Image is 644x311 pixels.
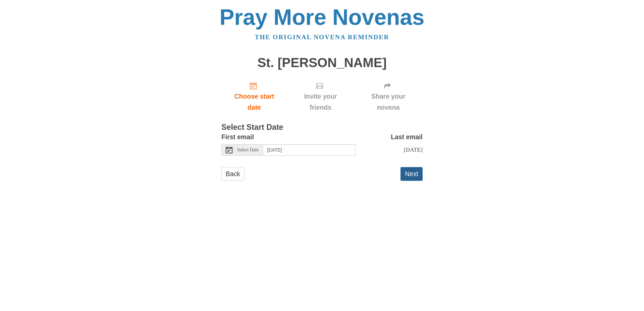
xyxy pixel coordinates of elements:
span: Select Date [237,148,259,152]
span: Invite your friends [294,91,347,113]
a: Pray More Novenas [220,5,425,30]
h1: St. [PERSON_NAME] [221,56,423,70]
span: [DATE] [404,146,423,153]
a: Back [221,167,245,181]
div: Click "Next" to confirm your start date first. [354,76,423,116]
label: Last email [391,132,423,143]
button: Next [400,167,423,181]
span: Choose start date [228,91,280,113]
a: The original novena reminder [255,34,389,41]
div: Click "Next" to confirm your start date first. [287,76,354,116]
a: Choose start date [221,76,287,116]
h3: Select Start Date [221,123,423,132]
span: Share your novena [361,91,416,113]
label: First email [221,132,254,143]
